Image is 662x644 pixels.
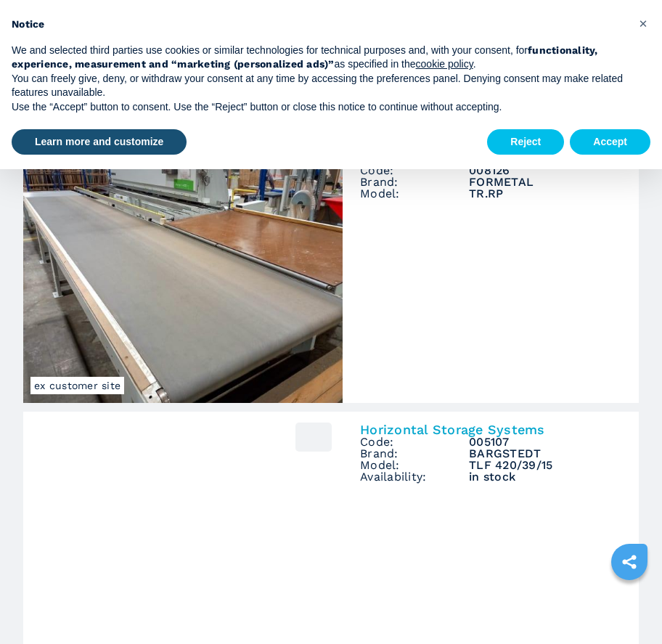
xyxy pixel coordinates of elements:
span: Brand: [360,176,469,188]
iframe: Chat [600,579,651,633]
button: Accept [570,129,650,155]
span: Model: [360,188,469,200]
span: Availability: [360,471,469,483]
h2: Notice [12,17,627,32]
button: Close this notice [632,12,655,35]
button: Learn more and customize [12,129,187,155]
span: Model: [360,460,469,471]
span: ex customer site [30,377,124,394]
h3: BARGSTEDT [469,448,621,460]
p: You can freely give, deny, or withdraw your consent at any time by accessing the preferences pane... [12,72,627,100]
h3: TR.RP [469,188,621,200]
a: cookie policy [416,58,473,70]
a: Panel Return Systems FORMETAL TR.RPex customer sitePanel Return SystemsCode:008126Brand:FORMETALM... [23,140,639,403]
h3: 005107 [469,436,621,448]
h3: TLF 420/39/15 [469,460,621,471]
span: Brand: [360,448,469,460]
span: Code: [360,436,469,448]
span: Code: [360,165,469,176]
img: Panel Return Systems FORMETAL TR.RP [23,140,343,403]
p: Use the “Accept” button to consent. Use the “Reject” button or close this notice to continue with... [12,100,627,115]
span: × [639,15,647,32]
a: sharethis [611,544,647,580]
p: We and selected third parties use cookies or similar technologies for technical purposes and, wit... [12,44,627,72]
h3: FORMETAL [469,176,621,188]
strong: functionality, experience, measurement and “marketing (personalized ads)” [12,44,598,70]
h3: 008126 [469,165,621,176]
button: Reject [487,129,564,155]
span: in stock [469,471,621,483]
h2: Horizontal Storage Systems [360,423,621,436]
